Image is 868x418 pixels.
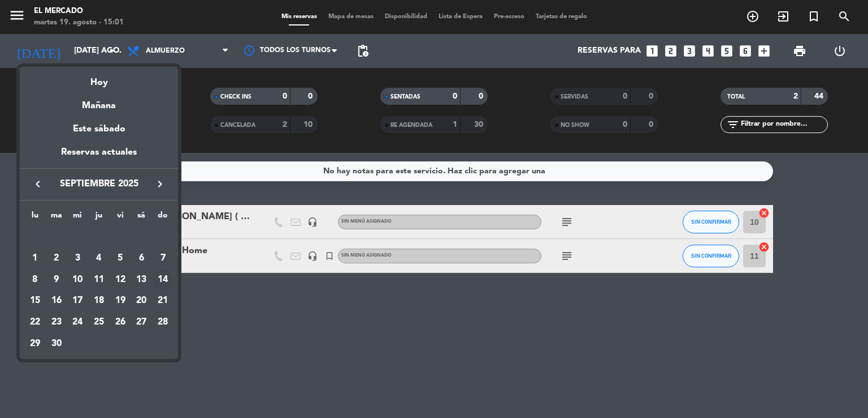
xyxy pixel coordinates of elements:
[88,248,110,269] td: 4 de septiembre de 2025
[24,290,46,312] td: 15 de septiembre de 2025
[111,270,130,289] div: 12
[48,177,150,191] span: septiembre 2025
[89,270,108,289] div: 11
[46,269,67,291] td: 9 de septiembre de 2025
[24,312,46,333] td: 22 de septiembre de 2025
[110,209,131,227] th: viernes
[20,145,178,168] div: Reservas actuales
[152,269,173,291] td: 14 de septiembre de 2025
[47,313,66,332] div: 23
[24,269,46,291] td: 8 de septiembre de 2025
[131,248,153,269] td: 6 de septiembre de 2025
[89,313,108,332] div: 25
[132,270,151,289] div: 13
[46,312,67,333] td: 23 de septiembre de 2025
[111,249,130,268] div: 5
[132,291,151,310] div: 20
[88,290,110,312] td: 18 de septiembre de 2025
[28,177,48,191] button: keyboard_arrow_left
[131,209,153,227] th: sábado
[68,270,87,289] div: 10
[152,248,173,269] td: 7 de septiembre de 2025
[31,177,45,191] i: keyboard_arrow_left
[131,290,153,312] td: 20 de septiembre de 2025
[152,209,173,227] th: domingo
[111,291,130,310] div: 19
[67,248,88,269] td: 3 de septiembre de 2025
[152,290,173,312] td: 21 de septiembre de 2025
[47,334,66,353] div: 30
[67,290,88,312] td: 17 de septiembre de 2025
[46,209,67,227] th: martes
[25,313,45,332] div: 22
[88,209,110,227] th: jueves
[131,312,153,333] td: 27 de septiembre de 2025
[153,177,167,191] i: keyboard_arrow_right
[47,291,66,310] div: 16
[111,313,130,332] div: 26
[67,269,88,291] td: 10 de septiembre de 2025
[25,270,45,289] div: 8
[46,248,67,269] td: 2 de septiembre de 2025
[88,312,110,333] td: 25 de septiembre de 2025
[46,333,67,355] td: 30 de septiembre de 2025
[152,312,173,333] td: 28 de septiembre de 2025
[25,334,45,353] div: 29
[20,90,178,113] div: Mañana
[110,312,131,333] td: 26 de septiembre de 2025
[24,333,46,355] td: 29 de septiembre de 2025
[132,313,151,332] div: 27
[132,249,151,268] div: 6
[88,269,110,291] td: 11 de septiembre de 2025
[110,269,131,291] td: 12 de septiembre de 2025
[89,249,108,268] div: 4
[24,248,46,269] td: 1 de septiembre de 2025
[89,291,108,310] div: 18
[20,113,178,145] div: Este sábado
[110,290,131,312] td: 19 de septiembre de 2025
[24,226,173,248] td: SEP.
[153,270,172,289] div: 14
[47,249,66,268] div: 2
[47,270,66,289] div: 9
[68,249,87,268] div: 3
[46,290,67,312] td: 16 de septiembre de 2025
[110,248,131,269] td: 5 de septiembre de 2025
[25,249,45,268] div: 1
[68,313,87,332] div: 24
[131,269,153,291] td: 13 de septiembre de 2025
[150,177,170,191] button: keyboard_arrow_right
[25,291,45,310] div: 15
[153,313,172,332] div: 28
[67,209,88,227] th: miércoles
[67,312,88,333] td: 24 de septiembre de 2025
[68,291,87,310] div: 17
[153,291,172,310] div: 21
[24,209,46,227] th: lunes
[20,67,178,90] div: Hoy
[153,249,172,268] div: 7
